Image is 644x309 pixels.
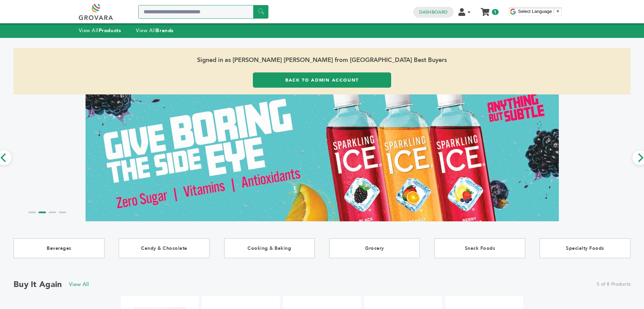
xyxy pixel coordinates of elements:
[28,212,36,213] li: Page dot 1
[224,238,315,258] a: Cooking & Baking
[540,238,630,258] a: Specialty Foods
[136,27,174,34] a: View AllBrands
[492,9,498,15] span: 1
[156,27,173,34] strong: Brands
[518,9,552,14] span: Select Language
[99,27,121,34] strong: Products
[14,238,104,258] a: Beverages
[253,72,391,88] a: Back to Admin Account
[597,281,630,288] span: 5 of 8 Products
[49,212,56,213] li: Page dot 3
[554,9,554,14] span: ​
[14,279,62,290] h2: Buy it Again
[138,5,268,19] input: Search a product or brand...
[86,84,559,232] img: Marketplace Top Banner 2
[59,212,66,213] li: Page dot 4
[119,238,210,258] a: Candy & Chocolate
[481,6,489,13] a: My Cart
[518,9,560,14] a: Select Language​
[329,238,420,258] a: Grocery
[556,9,560,14] span: ▼
[14,48,630,72] span: Signed in as [PERSON_NAME] [PERSON_NAME] from [GEOGRAPHIC_DATA] Best Buyers
[419,9,448,15] a: Dashboard
[434,238,525,258] a: Snack Foods
[79,27,121,34] a: View AllProducts
[39,212,46,213] li: Page dot 2
[69,281,89,288] a: View All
